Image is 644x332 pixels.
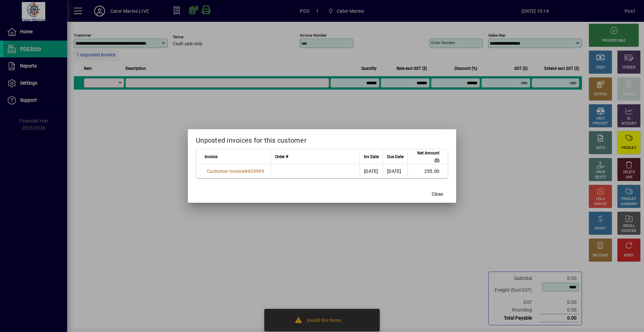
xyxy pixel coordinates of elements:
span: # [245,169,248,174]
span: Due Date [387,153,404,160]
button: Close [427,188,448,200]
td: 255.00 [408,164,448,178]
span: Order # [275,153,288,160]
td: [DATE] [360,164,383,178]
span: Inv Date [364,153,379,160]
span: Net Amount ($) [412,149,439,164]
span: Close [432,191,443,198]
span: Invoice [205,153,217,160]
h2: Unposted invoices for this customer [188,129,456,149]
td: [DATE] [383,164,408,178]
span: 403999 [248,169,264,174]
span: Customer Invoice [207,169,245,174]
a: Customer Invoice#403999 [205,168,267,175]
